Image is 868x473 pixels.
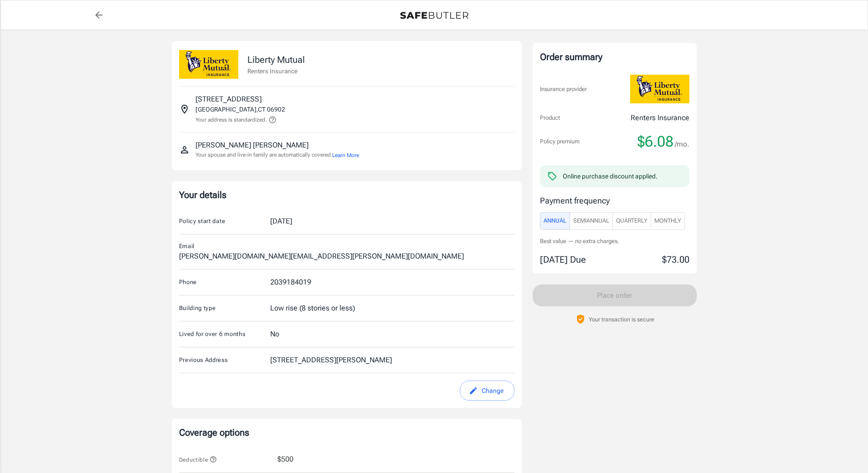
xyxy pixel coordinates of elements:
[195,94,262,105] p: [STREET_ADDRESS]
[589,315,654,324] p: Your transaction is secure
[195,140,308,151] p: [PERSON_NAME] [PERSON_NAME]
[544,216,566,226] span: Annual
[332,151,359,159] button: Learn More
[563,172,657,181] div: Online purchase discount applied.
[540,50,689,64] div: Order summary
[540,237,689,246] p: Best value — no extra charges.
[90,6,108,24] a: back to quotes
[270,329,279,340] div: No
[247,66,305,76] p: Renters Insurance
[179,251,464,262] div: [PERSON_NAME][DOMAIN_NAME][EMAIL_ADDRESS][PERSON_NAME][DOMAIN_NAME]
[179,50,238,79] img: Liberty Mutual
[179,304,270,313] p: Building type
[612,212,651,230] button: Quarterly
[675,138,689,151] span: /mo.
[573,216,609,226] span: SemiAnnual
[179,356,270,365] p: Previous Address
[179,188,514,201] p: Your details
[540,113,560,122] p: Product
[270,355,392,366] div: [STREET_ADDRESS][PERSON_NAME]
[637,132,673,151] span: $6.08
[651,212,685,230] button: Monthly
[277,454,293,465] span: $500
[460,381,514,401] button: edit
[540,212,570,230] button: Annual
[195,116,267,124] p: Your address is standardized.
[179,242,270,251] p: Email
[179,217,270,226] p: Policy start date
[179,278,270,287] p: Phone
[247,53,305,66] p: Liberty Mutual
[540,194,689,207] p: Payment frequency
[616,216,647,226] span: Quarterly
[179,144,190,155] svg: Insured person
[270,277,311,288] div: 2039184019
[540,253,586,266] p: [DATE] Due
[540,137,580,146] p: Policy premium
[570,212,613,230] button: SemiAnnual
[179,104,190,115] svg: Insured address
[195,105,285,114] p: [GEOGRAPHIC_DATA] , CT 06902
[630,75,689,103] img: Liberty Mutual
[179,330,270,339] p: Lived for over 6 months
[179,457,217,463] span: Deductible
[540,85,587,94] p: Insurance provider
[195,151,359,159] p: Your spouse and live-in family are automatically covered.
[654,216,681,226] span: Monthly
[400,12,468,19] img: Back to quotes
[179,426,514,439] p: Coverage options
[270,303,355,314] div: Low rise (8 stories or less)
[631,112,689,123] p: Renters Insurance
[179,454,217,465] button: Deductible
[662,253,689,266] p: $73.00
[270,216,292,227] div: [DATE]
